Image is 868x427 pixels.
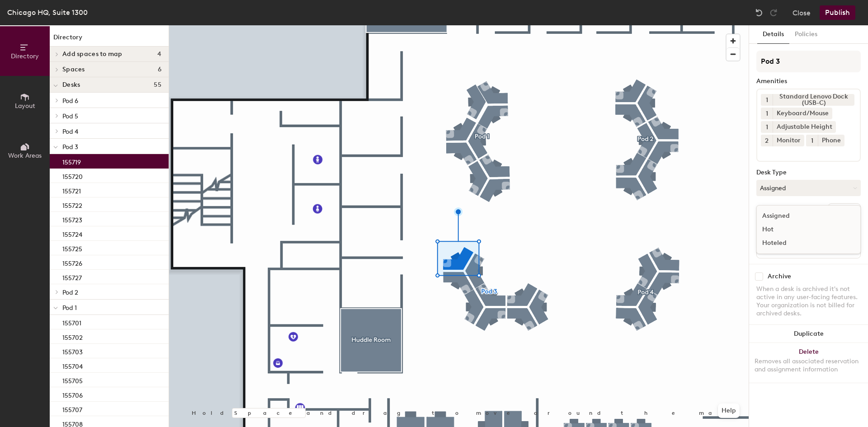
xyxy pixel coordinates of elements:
[62,81,80,89] span: Desks
[755,357,863,374] div: Removes all associated reservation and assignment information
[62,143,78,151] span: Pod 3
[789,25,823,44] button: Policies
[62,113,78,120] span: Pod 5
[62,199,82,210] p: 155722
[62,389,83,399] p: 155706
[62,272,82,282] p: 155727
[773,94,854,106] div: Standard Lenovo Dock (USB-C)
[154,81,161,89] span: 55
[757,223,847,236] div: Hot
[11,52,39,60] span: Directory
[62,331,83,342] p: 155702
[62,257,82,267] p: 155726
[761,135,773,146] button: 2
[62,317,81,327] p: 155701
[62,170,83,181] p: 155720
[62,404,82,414] p: 155707
[749,325,868,343] button: Duplicate
[761,121,773,133] button: 1
[761,108,773,119] button: 1
[757,209,847,223] div: Assigned
[756,169,861,176] div: Desk Type
[15,102,35,110] span: Layout
[828,203,861,219] button: Ungroup
[769,8,778,17] img: Redo
[62,97,78,105] span: Pod 6
[62,289,78,296] span: Pod 2
[811,136,813,145] span: 1
[756,285,861,318] div: When a desk is archived it's not active in any user-facing features. Your organization is not bil...
[62,156,81,166] p: 155719
[806,135,818,146] button: 1
[62,304,77,312] span: Pod 1
[62,51,123,58] span: Add spaces to map
[62,375,83,385] p: 155705
[749,343,868,383] button: DeleteRemoves all associated reservation and assignment information
[50,33,169,47] h1: Directory
[62,128,78,136] span: Pod 4
[62,228,82,239] p: 155724
[8,152,42,160] span: Work Areas
[62,66,85,73] span: Spaces
[766,95,768,105] span: 1
[718,404,740,418] button: Help
[62,360,83,371] p: 155704
[62,243,82,253] p: 155725
[773,135,804,146] div: Monitor
[766,109,768,118] span: 1
[756,180,861,196] button: Assigned
[62,214,82,224] p: 155723
[773,121,836,133] div: Adjustable Height
[756,78,861,85] div: Amenities
[158,66,161,73] span: 6
[765,136,769,145] span: 2
[62,185,81,195] p: 155721
[768,273,791,280] div: Archive
[818,135,844,146] div: Phone
[755,8,764,17] img: Undo
[793,5,811,20] button: Close
[766,122,768,132] span: 1
[773,108,832,119] div: Keyboard/Mouse
[761,94,773,106] button: 1
[7,7,88,18] div: Chicago HQ, Suite 1300
[820,5,855,20] button: Publish
[62,346,83,356] p: 155703
[757,236,847,250] div: Hoteled
[757,25,789,44] button: Details
[157,51,161,58] span: 4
